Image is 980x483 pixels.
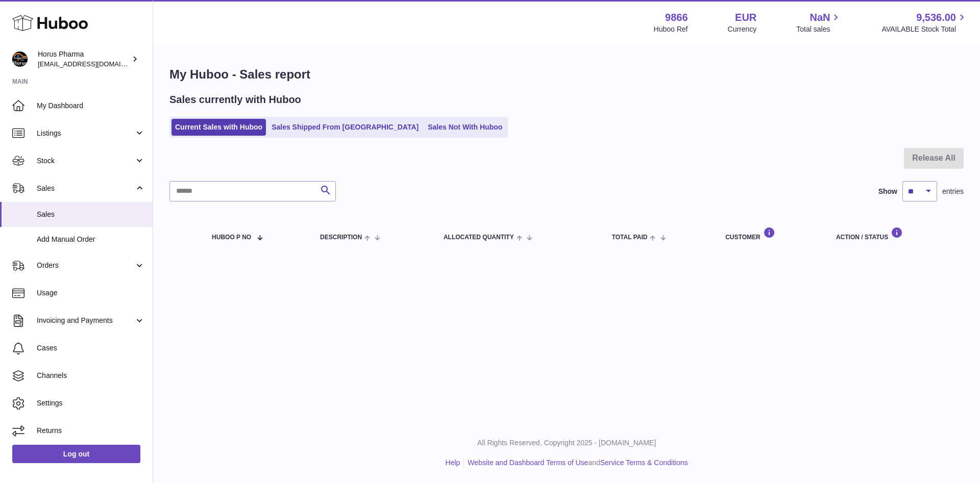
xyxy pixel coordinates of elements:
span: NaN [810,11,830,24]
img: info@horus-pharma.nl [12,52,28,67]
label: Show [878,187,897,196]
a: Service Terms & Conditions [600,459,688,467]
span: Settings [37,398,145,408]
a: Help [446,459,460,467]
span: Sales [37,184,134,193]
span: Huboo P no [212,234,251,241]
strong: EUR [735,11,756,24]
span: Usage [37,288,145,298]
span: AVAILABLE Stock Total [881,24,968,34]
span: Cases [37,343,145,353]
a: NaN Total sales [796,11,842,34]
span: Total paid [612,234,648,241]
a: Website and Dashboard Terms of Use [468,459,588,467]
span: Channels [37,371,145,380]
div: Action / Status [836,227,953,241]
span: 9,536.00 [916,11,956,24]
span: Invoicing and Payments [37,316,134,325]
span: Orders [37,261,134,270]
span: Listings [37,129,134,138]
span: entries [942,187,964,196]
li: and [464,458,688,468]
span: Description [320,234,362,241]
span: My Dashboard [37,101,145,111]
div: Horus Pharma [38,49,130,69]
a: Current Sales with Huboo [171,119,266,136]
span: Sales [37,210,145,219]
span: Total sales [796,24,842,34]
a: Sales Shipped From [GEOGRAPHIC_DATA] [268,119,422,136]
a: Log out [12,445,140,463]
a: Sales Not With Huboo [424,119,506,136]
span: Stock [37,156,134,166]
div: Huboo Ref [654,24,688,34]
span: [EMAIL_ADDRESS][DOMAIN_NAME] [38,60,150,68]
span: ALLOCATED Quantity [444,234,514,241]
span: Returns [37,426,145,436]
span: Add Manual Order [37,235,145,244]
a: 9,536.00 AVAILABLE Stock Total [881,11,968,34]
div: Currency [728,24,757,34]
h2: Sales currently with Huboo [169,93,301,107]
strong: 9866 [665,11,688,24]
h1: My Huboo - Sales report [169,66,964,83]
p: All Rights Reserved. Copyright 2025 - [DOMAIN_NAME] [161,438,972,448]
div: Customer [725,227,816,241]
